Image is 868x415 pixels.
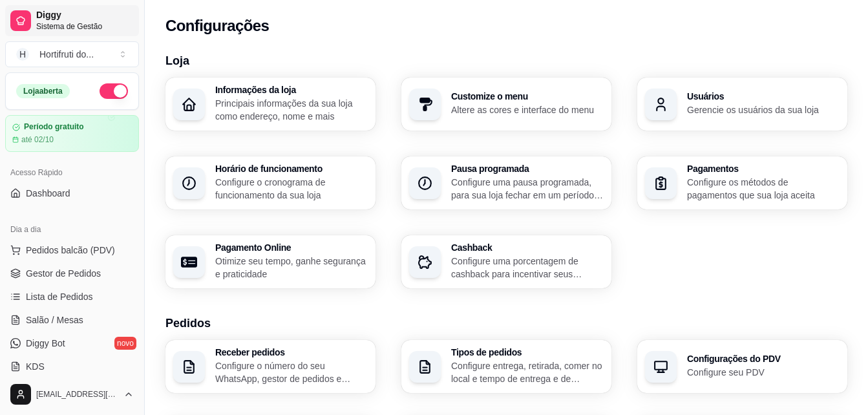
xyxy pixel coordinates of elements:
span: [EMAIL_ADDRESS][DOMAIN_NAME] [36,389,118,399]
p: Configure entrega, retirada, comer no local e tempo de entrega e de retirada [451,359,604,385]
p: Configure uma porcentagem de cashback para incentivar seus clientes a comprarem em sua loja [451,255,604,281]
h3: Receber pedidos [215,348,368,357]
span: Pedidos balcão (PDV) [26,244,115,257]
button: Informações da lojaPrincipais informações da sua loja como endereço, nome e mais [165,78,376,131]
button: Tipos de pedidosConfigure entrega, retirada, comer no local e tempo de entrega e de retirada [401,340,611,393]
button: PagamentosConfigure os métodos de pagamentos que sua loja aceita [637,156,847,209]
button: Pagamento OnlineOtimize seu tempo, ganhe segurança e praticidade [165,235,376,288]
h3: Tipos de pedidos [451,348,604,357]
button: UsuáriosGerencie os usuários da sua loja [637,78,847,131]
p: Configure uma pausa programada, para sua loja fechar em um período específico [451,176,604,202]
article: Período gratuito [24,122,84,132]
button: Horário de funcionamentoConfigure o cronograma de funcionamento da sua loja [165,156,376,209]
button: Select a team [5,41,139,67]
span: Diggy Bot [26,337,65,350]
p: Configure seu PDV [687,366,840,379]
div: Loja aberta [16,84,70,98]
a: Gestor de Pedidos [5,263,139,284]
button: CashbackConfigure uma porcentagem de cashback para incentivar seus clientes a comprarem em sua loja [401,235,611,288]
p: Configure os métodos de pagamentos que sua loja aceita [687,176,840,202]
p: Gerencie os usuários da sua loja [687,103,840,116]
h3: Horário de funcionamento [215,164,368,173]
a: Lista de Pedidos [5,286,139,307]
span: Sistema de Gestão [36,21,134,32]
a: Dashboard [5,183,139,204]
div: Hortifruti do ... [39,48,94,61]
span: Lista de Pedidos [26,290,93,303]
p: Altere as cores e interface do menu [451,103,604,116]
a: Salão / Mesas [5,310,139,330]
span: Gestor de Pedidos [26,267,101,280]
h3: Configurações do PDV [687,354,840,363]
button: [EMAIL_ADDRESS][DOMAIN_NAME] [5,379,139,410]
h3: Pagamentos [687,164,840,173]
h3: Pedidos [165,314,847,332]
div: Acesso Rápido [5,162,139,183]
p: Otimize seu tempo, ganhe segurança e praticidade [215,255,368,281]
span: Diggy [36,10,134,21]
div: Dia a dia [5,219,139,240]
span: Salão / Mesas [26,314,83,326]
h3: Customize o menu [451,92,604,101]
h3: Usuários [687,92,840,101]
a: Diggy Botnovo [5,333,139,354]
button: Receber pedidosConfigure o número do seu WhatsApp, gestor de pedidos e outros [165,340,376,393]
span: H [16,48,29,61]
button: Pausa programadaConfigure uma pausa programada, para sua loja fechar em um período específico [401,156,611,209]
h3: Loja [165,52,847,70]
p: Configure o número do seu WhatsApp, gestor de pedidos e outros [215,359,368,385]
article: até 02/10 [21,134,54,145]
h2: Configurações [165,16,269,36]
h3: Informações da loja [215,85,368,94]
span: KDS [26,360,45,373]
button: Configurações do PDVConfigure seu PDV [637,340,847,393]
button: Alterar Status [100,83,128,99]
button: Customize o menuAltere as cores e interface do menu [401,78,611,131]
button: Pedidos balcão (PDV) [5,240,139,261]
span: Dashboard [26,187,70,200]
a: KDS [5,356,139,377]
a: Período gratuitoaté 02/10 [5,115,139,152]
a: DiggySistema de Gestão [5,5,139,36]
h3: Pagamento Online [215,243,368,252]
h3: Cashback [451,243,604,252]
h3: Pausa programada [451,164,604,173]
p: Principais informações da sua loja como endereço, nome e mais [215,97,368,123]
p: Configure o cronograma de funcionamento da sua loja [215,176,368,202]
